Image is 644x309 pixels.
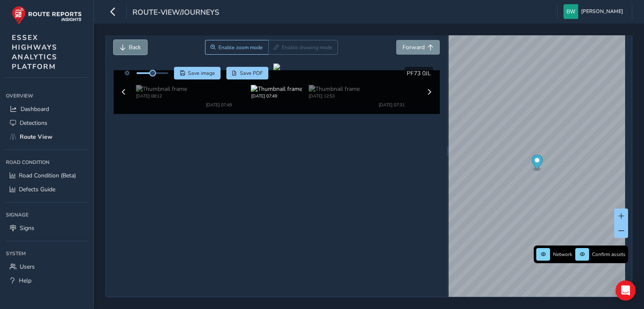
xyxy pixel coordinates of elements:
[6,260,88,274] a: Users
[615,280,636,301] div: Open Intercom Messenger
[129,43,141,51] span: Back
[6,274,88,288] a: Help
[6,130,88,144] a: Route View
[240,70,263,77] span: Save PDF
[251,84,302,90] div: [DATE] 07:49
[407,69,431,77] span: PF73 0JL
[6,116,88,130] a: Detections
[193,76,244,84] img: Thumbnail frame
[402,43,425,51] span: Forward
[553,251,572,258] span: Network
[6,90,88,102] div: Overview
[20,133,52,141] span: Route View
[366,84,417,90] div: [DATE] 07:31
[19,185,55,193] span: Defects Guide
[6,247,88,260] div: System
[20,263,35,271] span: Users
[21,105,49,113] span: Dashboard
[226,67,269,79] button: PDF
[366,76,417,84] img: Thumbnail frame
[136,76,187,84] img: Thumbnail frame
[309,76,360,84] img: Thumbnail frame
[136,84,187,90] div: [DATE] 08:12
[6,169,88,182] a: Road Condition (Beta)
[114,40,147,55] button: Back
[251,76,302,84] img: Thumbnail frame
[20,119,47,127] span: Detections
[19,172,76,180] span: Road Condition (Beta)
[132,7,219,19] span: route-view/journeys
[20,224,34,232] span: Signs
[188,70,215,77] span: Save image
[309,84,360,90] div: [DATE] 12:53
[581,4,623,19] span: [PERSON_NAME]
[6,209,88,221] div: Signage
[563,4,626,19] button: [PERSON_NAME]
[174,67,221,79] button: Save
[396,40,440,55] button: Forward
[12,33,57,71] span: ESSEX HIGHWAYS ANALYTICS PLATFORM
[6,182,88,196] a: Defects Guide
[218,44,263,51] span: Enable zoom mode
[6,156,88,169] div: Road Condition
[6,102,88,116] a: Dashboard
[12,6,82,25] img: rr logo
[563,4,578,19] img: diamond-layout
[532,155,543,172] div: Map marker
[19,277,31,285] span: Help
[6,221,88,235] a: Signs
[193,84,244,90] div: [DATE] 07:49
[205,40,268,55] button: Zoom
[592,251,626,258] span: Confirm assets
